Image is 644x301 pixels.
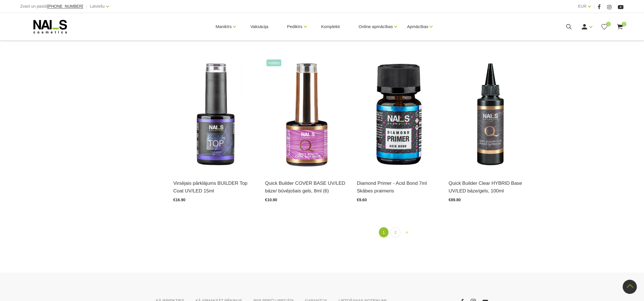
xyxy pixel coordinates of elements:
span: | [594,3,595,10]
img: Builder Top virsējais pārklājums bez lipīgā slāņa gellakas/gela pārklājuma izlīdzināšanai un nost... [173,58,257,172]
a: Manikīrs [216,15,232,38]
span: €16.90 [173,198,186,202]
a: Vaksācija [246,13,273,40]
span: 0 [606,22,611,26]
a: 0 [601,23,608,30]
span: » [406,230,408,234]
a: Komplekti [317,13,345,40]
a: Quick Builder Clear HYBRID Base UV/LED bāze/gels, 100ml [449,179,532,195]
span: +Video [267,60,281,66]
span: €9.60 [357,198,367,202]
span: €10.90 [265,198,277,202]
span: 0 [622,22,626,26]
img: Noturīga, caurspīdīga bāze, kam piemīt meistaru iecienītās Quick Cover base formula un noturība.L... [449,58,532,172]
a: 0 [616,23,624,30]
a: Next [402,227,412,237]
a: 1 [379,227,389,238]
a: Diamond Primer - Acid Bond 7ml Skābes praimeris [357,179,440,195]
img: Šī brīža iemīlētākais produkts, kas nepieviļ nevienu meistaru.Perfektas noturības kamuflāžas bāze... [265,58,348,172]
a: EUR [578,3,587,10]
a: Virsējais pārklājums BUILDER Top Coat UV/LED 15ml [173,179,257,195]
div: Zvani un pasūti [20,3,83,10]
a: [PHONE_NUMBER] [47,4,83,9]
a: Pedikīrs [287,15,302,38]
img: Skābes praimeris nagiem.Šis līdzeklis tiek izmantots salīdzinoši retos gadījumos.Attauko naga plā... [357,58,440,172]
nav: catalog-product-list [173,227,624,238]
span: | [86,3,87,10]
a: Apmācības [407,15,428,38]
span: €89.80 [449,198,461,202]
a: 2 [391,227,400,238]
a: Online apmācības [358,15,393,38]
a: Quick Builder COVER BASE UV/LED bāze/ būvējošais gels, 8ml (6) [265,179,348,195]
span: [PHONE_NUMBER] [47,4,83,9]
a: Latviešu [90,3,105,10]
